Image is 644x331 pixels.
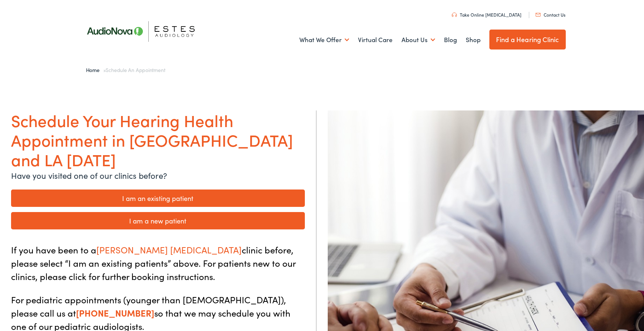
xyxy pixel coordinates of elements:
a: Virtual Care [358,26,393,54]
a: Blog [444,26,457,54]
p: If you have been to a clinic before, please select “I am an existing patients” above. For patient... [11,243,305,283]
span: » [86,66,165,74]
img: utility icon [535,13,541,17]
a: Take Online [MEDICAL_DATA] [452,11,521,18]
span: Schedule an Appointment [106,66,165,74]
a: What We Offer [299,26,349,54]
a: Shop [466,26,481,54]
p: Have you visited one of our clinics before? [11,169,305,181]
a: Find a Hearing Clinic [489,30,566,50]
a: About Us [402,26,435,54]
a: I am an existing patient [11,190,305,207]
img: utility icon [452,13,457,17]
a: [PHONE_NUMBER] [76,307,154,319]
a: Contact Us [535,11,565,18]
a: Home [86,66,103,74]
a: I am a new patient [11,212,305,229]
h1: Schedule Your Hearing Health Appointment in [GEOGRAPHIC_DATA] and LA [DATE] [11,110,305,169]
span: [PERSON_NAME] [MEDICAL_DATA] [96,243,242,256]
